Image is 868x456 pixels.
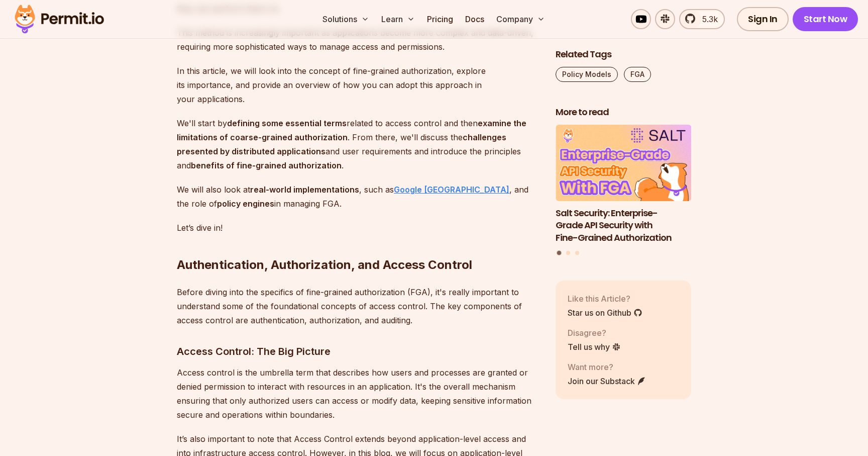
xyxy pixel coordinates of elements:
button: Company [492,9,549,29]
a: Start Now [793,7,858,31]
h2: Authentication, Authorization, and Access Control [177,217,539,273]
a: Google [GEOGRAPHIC_DATA] [394,185,509,195]
button: Go to slide 1 [557,250,562,255]
p: Disagree? [568,326,621,338]
div: Posts [556,125,691,256]
a: Policy Models [556,67,618,82]
button: Solutions [318,9,373,29]
h2: Related Tags [556,48,691,61]
li: 1 of 3 [556,125,691,244]
button: Learn [377,9,419,29]
strong: policy engines [217,199,274,209]
h2: More to read [556,106,691,119]
a: Salt Security: Enterprise-Grade API Security with Fine-Grained AuthorizationSalt Security: Enterp... [556,125,691,244]
p: Before diving into the specifics of fine-grained authorization (FGA), it's really important to un... [177,285,539,327]
h3: Salt Security: Enterprise-Grade API Security with Fine-Grained Authorization [556,207,691,244]
p: Access control is the umbrella term that describes how users and processes are granted or denied ... [177,366,539,422]
strong: benefits of fine-grained authorization [191,160,342,170]
strong: real-world implementations [250,185,359,195]
a: Star us on Github [568,306,642,318]
span: 5.3k [696,13,718,25]
p: This method is increasingly important as applications become more complex and data-driven, requir... [177,26,539,54]
p: In this article, we will look into the concept of fine-grained authorization, explore its importa... [177,64,539,106]
button: Go to slide 2 [566,250,570,254]
p: Like this Article? [568,292,642,304]
a: Docs [461,9,488,29]
p: Want more? [568,360,646,373]
h3: Access Control: The Big Picture [177,343,539,359]
button: Go to slide 3 [575,250,579,254]
strong: defining some essential terms [227,118,347,128]
p: Let’s dive in! [177,221,539,235]
img: Salt Security: Enterprise-Grade API Security with Fine-Grained Authorization [556,125,691,201]
a: FGA [624,67,651,82]
a: Pricing [423,9,457,29]
a: Sign In [737,7,789,31]
a: Join our Substack [568,375,646,387]
a: 5.3k [679,9,725,29]
img: Permit logo [10,2,108,36]
p: We will also look at , such as , and the role of in managing FGA. [177,183,539,211]
p: We'll start by related to access control and then . From there, we'll discuss the and user requir... [177,116,539,172]
a: Tell us why [568,340,621,352]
